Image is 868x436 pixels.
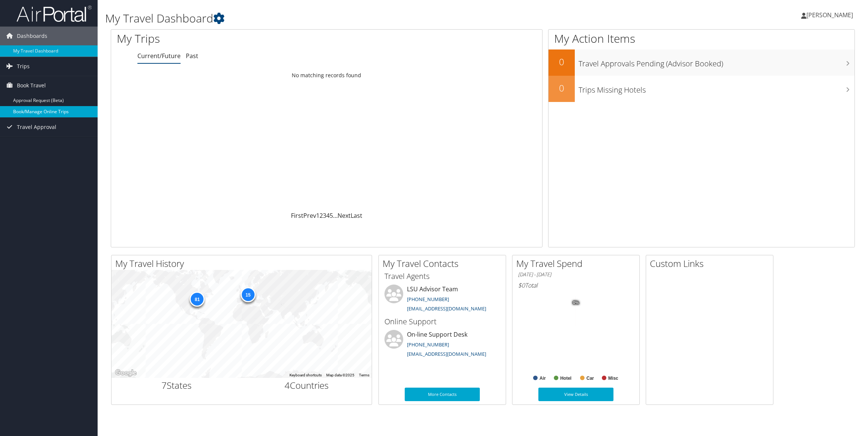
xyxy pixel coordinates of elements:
a: Next [338,211,351,220]
h6: Total [518,281,634,289]
a: More Contacts [405,388,480,401]
span: $0 [518,281,525,289]
tspan: 0% [573,301,579,305]
h2: My Travel Contacts [383,257,506,270]
li: LSU Advisor Team [381,285,504,315]
div: 81 [190,291,205,306]
a: 1 [316,211,319,220]
span: Dashboards [17,27,47,45]
h1: My Travel Dashboard [105,10,609,26]
a: 4 [326,211,330,220]
span: [PERSON_NAME] [806,11,853,19]
h3: Online Support [384,316,500,327]
h2: 0 [549,82,575,94]
text: Car [586,376,594,381]
h2: 0 [549,55,575,68]
h2: My Travel Spend [516,257,639,270]
span: … [333,211,338,220]
img: airportal-logo.png [17,5,92,22]
a: 0Travel Approvals Pending (Advisor Booked) [549,49,854,76]
h2: Custom Links [650,257,773,270]
td: No matching records found [111,69,542,82]
h6: [DATE] - [DATE] [518,271,634,278]
a: Terms (opens in new tab) [359,373,369,377]
span: 4 [285,379,290,391]
h2: My Travel History [115,257,372,270]
a: [PERSON_NAME] [801,4,860,26]
span: Book Travel [17,76,46,95]
img: Google [113,368,138,378]
text: Hotel [560,376,571,381]
a: [EMAIL_ADDRESS][DOMAIN_NAME] [407,305,486,312]
a: Prev [303,211,316,220]
span: Trips [17,57,30,76]
a: [PHONE_NUMBER] [407,296,449,303]
span: Travel Approval [17,118,56,136]
text: Misc [608,376,618,381]
a: [EMAIL_ADDRESS][DOMAIN_NAME] [407,351,486,357]
h3: Trips Missing Hotels [579,81,854,95]
a: Past [186,52,198,60]
a: 5 [330,211,333,220]
li: On-line Support Desk [381,330,504,361]
a: [PHONE_NUMBER] [407,341,449,348]
button: Keyboard shortcuts [289,373,322,378]
text: Air [539,376,546,381]
h3: Travel Approvals Pending (Advisor Booked) [579,55,854,69]
a: 0Trips Missing Hotels [549,76,854,102]
h2: States [117,379,236,392]
a: 3 [323,211,326,220]
span: 7 [161,379,167,391]
a: Last [351,211,362,220]
div: 15 [240,287,255,302]
a: First [291,211,303,220]
a: Open this area in Google Maps (opens a new window) [113,368,138,378]
a: 2 [319,211,323,220]
h1: My Trips [117,31,357,46]
span: Map data ©2025 [326,373,354,377]
h2: Countries [247,379,366,392]
h3: Travel Agents [384,271,500,282]
a: Current/Future [137,52,181,60]
h1: My Action Items [549,31,854,46]
a: View Details [538,388,613,401]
